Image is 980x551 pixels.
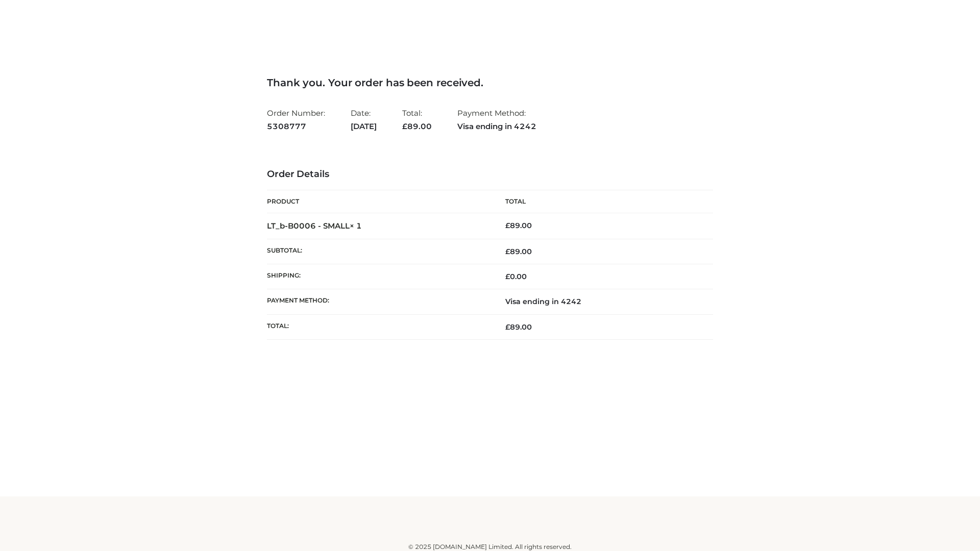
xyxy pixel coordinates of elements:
span: £ [505,322,510,332]
strong: Visa ending in 4242 [457,120,536,133]
span: £ [505,272,510,281]
strong: × 1 [350,221,362,231]
span: £ [505,221,510,230]
li: Payment Method: [457,104,536,135]
th: Shipping: [267,264,490,289]
strong: LT_b-B0006 - SMALL [267,221,362,231]
span: 89.00 [402,121,432,131]
th: Total [490,190,713,213]
th: Payment method: [267,289,490,314]
h3: Order Details [267,169,713,180]
li: Order Number: [267,104,325,135]
th: Subtotal: [267,239,490,264]
td: Visa ending in 4242 [490,289,713,314]
th: Total: [267,314,490,339]
th: Product [267,190,490,213]
li: Date: [351,104,377,135]
strong: [DATE] [351,120,377,133]
h3: Thank you. Your order has been received. [267,77,713,89]
span: £ [402,121,407,131]
bdi: 89.00 [505,221,532,230]
bdi: 0.00 [505,272,527,281]
strong: 5308777 [267,120,325,133]
span: 89.00 [505,322,532,332]
span: £ [505,247,510,256]
li: Total: [402,104,432,135]
span: 89.00 [505,247,532,256]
